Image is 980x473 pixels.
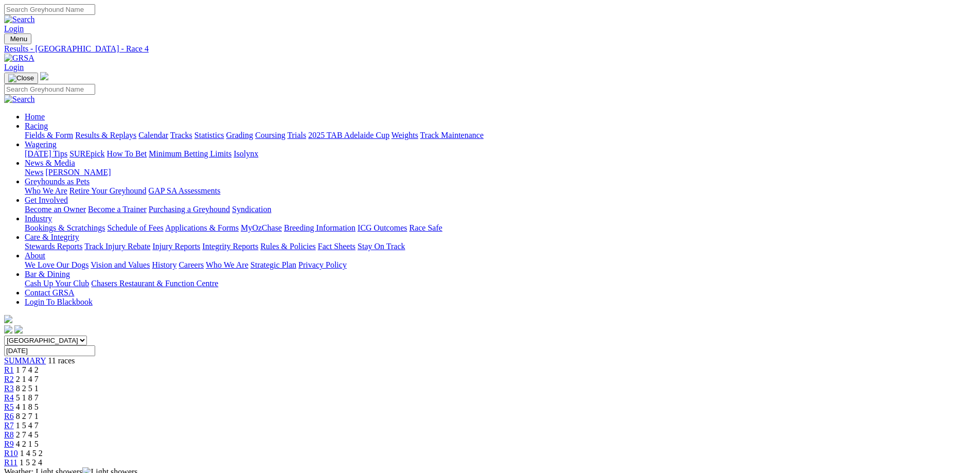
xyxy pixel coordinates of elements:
img: twitter.svg [14,325,23,334]
span: R1 [4,365,14,374]
a: Contact GRSA [25,288,74,297]
a: Track Maintenance [420,131,484,139]
a: Login [4,63,24,72]
a: Chasers Restaurant & Function Centre [91,279,218,288]
a: Fact Sheets [318,242,355,251]
a: Isolynx [234,149,258,158]
a: Trials [287,131,306,139]
a: Wagering [25,140,57,149]
a: R9 [4,440,14,448]
img: Search [4,15,35,24]
div: About [25,260,976,270]
img: Search [4,95,35,104]
input: Select date [4,345,95,356]
a: R8 [4,430,14,439]
span: 2 1 4 7 [16,375,39,383]
a: Home [25,112,45,121]
a: Bookings & Scratchings [25,223,105,232]
a: News [25,168,43,177]
span: R7 [4,421,14,430]
span: 1 4 5 2 [20,449,43,458]
a: R3 [4,384,14,393]
span: 1 7 4 2 [16,365,39,374]
a: R6 [4,412,14,421]
a: How To Bet [107,149,147,158]
span: 1 5 2 4 [20,458,42,467]
a: Weights [391,131,418,139]
span: R11 [4,458,17,467]
a: Minimum Betting Limits [149,149,231,158]
div: Care & Integrity [25,242,976,251]
a: Purchasing a Greyhound [149,205,230,214]
a: 2025 TAB Adelaide Cup [308,131,389,139]
a: Become a Trainer [88,205,147,214]
a: Bar & Dining [25,270,70,278]
a: Race Safe [409,223,442,232]
a: Industry [25,214,52,223]
img: logo-grsa-white.png [4,315,12,323]
a: Coursing [255,131,286,139]
img: GRSA [4,54,34,63]
a: Greyhounds as Pets [25,177,90,186]
a: Calendar [138,131,168,139]
a: Results - [GEOGRAPHIC_DATA] - Race 4 [4,44,976,54]
a: About [25,251,45,260]
a: [PERSON_NAME] [45,168,111,177]
div: Get Involved [25,205,976,214]
a: Login [4,24,24,33]
span: 4 2 1 5 [16,440,39,448]
a: SUREpick [69,149,104,158]
a: History [152,260,176,269]
a: Racing [25,121,48,130]
span: 1 5 4 7 [16,421,39,430]
a: GAP SA Assessments [149,186,221,195]
a: Vision and Values [91,260,150,269]
a: MyOzChase [241,223,282,232]
span: R5 [4,402,14,411]
a: Integrity Reports [202,242,258,251]
a: [DATE] Tips [25,149,67,158]
span: 2 7 4 5 [16,430,39,439]
div: Wagering [25,149,976,159]
a: Fields & Form [25,131,73,139]
a: R10 [4,449,18,458]
div: Greyhounds as Pets [25,186,976,196]
a: Who We Are [25,186,67,195]
a: Cash Up Your Club [25,279,89,288]
a: Rules & Policies [260,242,316,251]
div: News & Media [25,168,976,177]
a: Who We Are [206,260,248,269]
a: Stay On Track [358,242,405,251]
span: 5 1 8 7 [16,393,39,402]
a: Stewards Reports [25,242,82,251]
a: Tracks [170,131,192,139]
a: R2 [4,375,14,383]
div: Bar & Dining [25,279,976,288]
span: 8 2 7 1 [16,412,39,421]
a: Get Involved [25,196,68,204]
a: Login To Blackbook [25,297,93,306]
div: Racing [25,131,976,140]
a: Track Injury Rebate [84,242,150,251]
span: 4 1 8 5 [16,402,39,411]
a: News & Media [25,159,75,167]
button: Toggle navigation [4,73,38,84]
a: Syndication [232,205,271,214]
a: Grading [226,131,253,139]
a: Privacy Policy [298,260,347,269]
a: Injury Reports [152,242,200,251]
a: Care & Integrity [25,233,79,241]
a: SUMMARY [4,356,46,365]
a: R4 [4,393,14,402]
a: Retire Your Greyhound [69,186,147,195]
a: Strategic Plan [251,260,296,269]
span: 11 races [48,356,75,365]
img: logo-grsa-white.png [40,72,48,80]
input: Search [4,84,95,95]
